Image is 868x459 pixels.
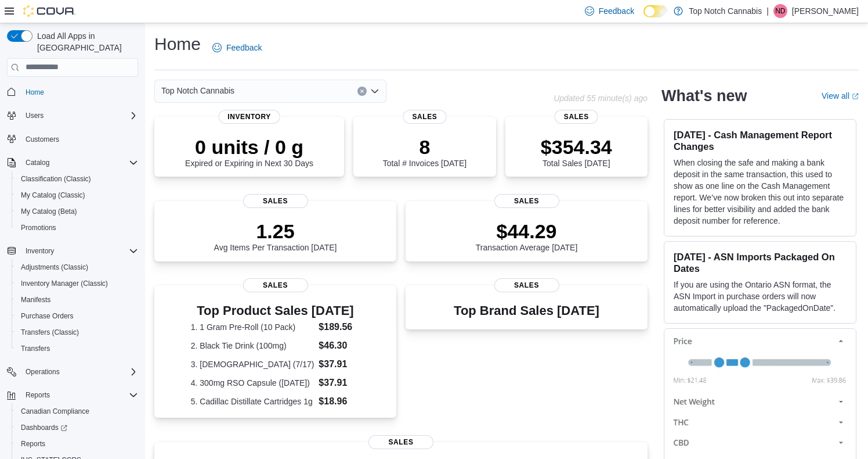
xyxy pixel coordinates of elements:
button: Catalog [2,155,143,171]
a: Feedback [208,36,266,59]
span: Home [21,85,138,99]
button: Home [2,84,143,101]
button: Classification (Classic) [12,171,143,187]
p: Updated 55 minute(s) ago [554,94,648,103]
button: My Catalog (Beta) [12,203,143,220]
p: 0 units / 0 g [185,135,313,159]
span: Top Notch Cannabis [161,84,234,98]
span: My Catalog (Beta) [21,207,77,216]
span: Sales [555,110,598,124]
span: Users [26,111,44,120]
span: Inventory [218,110,280,124]
button: Clear input [357,87,367,96]
span: Sales [494,278,559,292]
button: Reports [2,387,143,403]
button: Transfers (Classic) [12,324,143,340]
p: When closing the safe and making a bank deposit in the same transaction, this used to show as one... [674,157,847,227]
a: Adjustments (Classic) [16,260,93,274]
a: View allExternal link [822,91,859,101]
p: $44.29 [476,220,578,243]
div: Avg Items Per Transaction [DATE] [214,220,337,252]
p: Top Notch Cannabis [689,4,762,18]
span: Purchase Orders [21,311,74,321]
p: 1.25 [214,220,337,243]
span: Reports [21,388,138,402]
div: Total # Invoices [DATE] [383,135,466,168]
button: Adjustments (Classic) [12,259,143,275]
dd: $18.96 [319,395,360,408]
span: Reports [21,439,45,449]
button: Purchase Orders [12,308,143,324]
dt: 2. Black Tie Drink (100mg) [191,340,314,352]
button: Promotions [12,220,143,236]
div: Transaction Average [DATE] [476,220,578,252]
button: Inventory Manager (Classic) [12,275,143,292]
span: Reports [16,437,138,451]
button: Operations [2,364,143,380]
a: Canadian Compliance [16,404,94,418]
button: Customers [2,131,143,148]
dd: $189.56 [319,320,360,334]
h3: Top Product Sales [DATE] [191,304,360,318]
p: [PERSON_NAME] [792,4,859,18]
a: Inventory Manager (Classic) [16,277,113,291]
button: Manifests [12,292,143,308]
a: Dashboards [12,419,143,436]
span: Transfers [16,342,138,356]
a: Classification (Classic) [16,172,96,186]
p: | [766,4,769,18]
span: Feedback [226,42,262,53]
img: Cova [23,5,75,17]
span: Sales [243,278,308,292]
div: Nick Duperry [773,4,787,18]
p: If you are using the Ontario ASN format, the ASN Import in purchase orders will now automatically... [674,279,847,314]
a: Transfers [16,342,55,356]
p: 8 [383,135,466,159]
span: Promotions [16,221,138,235]
span: Feedback [599,5,634,17]
dt: 3. [DEMOGRAPHIC_DATA] (7/17) [191,358,314,370]
span: Inventory Manager (Classic) [16,277,138,291]
button: Inventory [2,243,143,259]
h1: Home [154,33,201,56]
a: Home [21,85,49,99]
span: Reports [26,390,50,400]
span: Catalog [21,156,138,170]
h2: What's new [661,87,747,105]
span: Sales [494,194,559,208]
span: Adjustments (Classic) [16,260,138,274]
span: Inventory Manager (Classic) [21,279,108,288]
button: Open list of options [370,87,379,96]
span: Inventory [21,244,138,258]
span: Sales [403,110,446,124]
span: Classification (Classic) [21,174,91,184]
span: Dashboards [21,423,67,432]
a: Reports [16,437,50,451]
span: My Catalog (Beta) [16,205,138,218]
span: My Catalog (Classic) [16,188,138,202]
a: My Catalog (Classic) [16,188,90,202]
span: Catalog [26,158,49,167]
span: Transfers (Classic) [16,325,138,339]
span: My Catalog (Classic) [21,191,85,200]
button: Inventory [21,244,59,258]
span: Customers [21,132,138,146]
span: Home [26,88,44,97]
span: Adjustments (Classic) [21,263,88,272]
div: Expired or Expiring in Next 30 Days [185,135,313,168]
span: Purchase Orders [16,309,138,323]
span: Transfers [21,344,50,353]
span: ND [775,4,785,18]
button: Catalog [21,156,54,170]
span: Canadian Compliance [16,404,138,418]
span: Operations [21,365,138,379]
span: Manifests [16,293,138,307]
span: Classification (Classic) [16,172,138,186]
dt: 4. 300mg RSO Capsule ([DATE]) [191,377,314,389]
a: Promotions [16,221,61,235]
h3: Top Brand Sales [DATE] [454,304,599,318]
a: Customers [21,132,64,146]
span: Dashboards [16,421,138,435]
h3: [DATE] - ASN Imports Packaged On Dates [674,251,847,274]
